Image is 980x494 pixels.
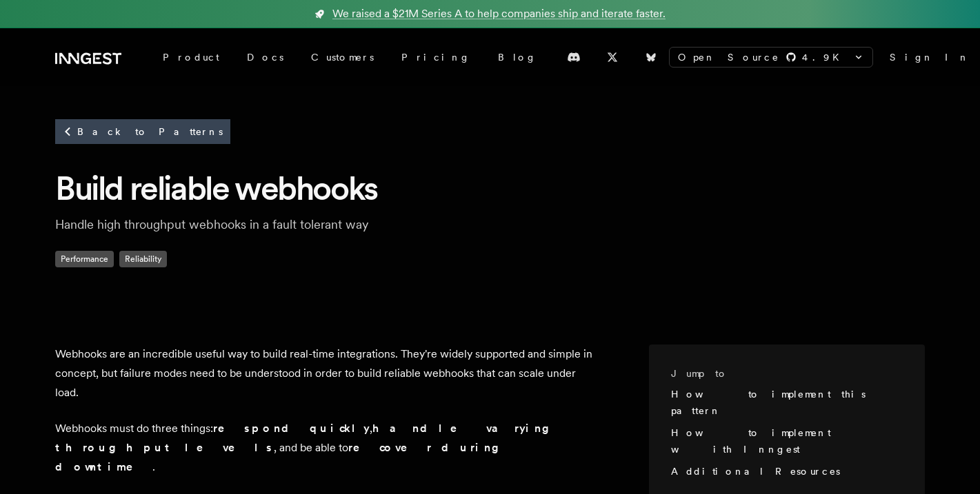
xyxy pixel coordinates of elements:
a: Pricing [388,45,484,70]
a: X [597,46,628,68]
p: Handle high throughput webhooks in a fault tolerant way [55,215,497,234]
a: How to implement with Inngest [671,427,830,455]
div: Product [149,45,233,70]
h1: Build reliable webhooks [55,167,925,209]
a: Discord [559,46,589,68]
a: Docs [233,45,297,70]
a: Blog [484,45,550,70]
span: Performance [55,251,114,267]
span: Open Source [678,50,780,64]
span: 4.9 K [802,50,848,64]
a: Additional Resources [671,466,840,477]
a: How to implement this pattern [671,389,866,416]
a: Sign In [890,50,970,64]
p: Webhooks are an incredible useful way to build real-time integrations. They're widely supported a... [55,344,594,402]
p: Webhooks must do three things: , , and be able to . [55,419,594,477]
span: Reliability [119,251,167,267]
span: We raised a $21M Series A to help companies ship and iterate faster. [332,6,666,22]
a: Customers [297,45,388,70]
a: Back to Patterns [55,119,230,144]
h3: Jump to [671,367,892,380]
strong: respond quickly [213,422,370,435]
a: Bluesky [636,46,666,68]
